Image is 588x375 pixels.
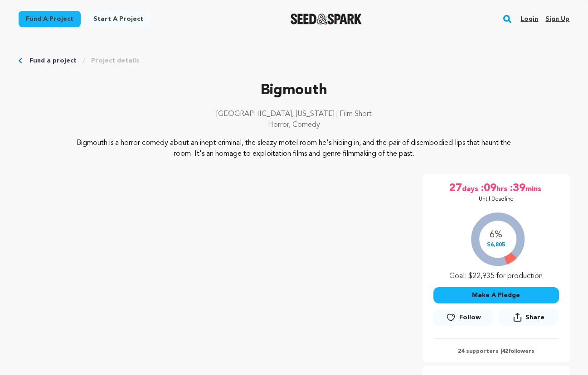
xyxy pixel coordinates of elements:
[520,12,538,26] a: Login
[19,80,570,101] p: Bigmouth
[29,56,77,65] a: Fund a project
[291,14,362,24] img: Seed&Spark Logo Dark Mode
[91,56,139,65] a: Project details
[502,349,508,354] span: 42
[19,120,570,130] p: Horror, Comedy
[525,181,543,196] span: mins
[509,181,525,196] span: :39
[459,313,481,322] span: Follow
[291,14,362,24] a: Seed&Spark Homepage
[499,309,559,329] span: Share
[433,287,559,303] button: Make A Pledge
[433,348,559,355] p: 24 supporters | followers
[496,181,509,196] span: hrs
[525,313,544,322] span: Share
[19,11,81,27] a: Fund a project
[479,196,514,203] p: Until Deadline
[480,181,496,196] span: :09
[545,12,569,26] a: Sign up
[499,309,559,326] button: Share
[19,109,570,120] p: [GEOGRAPHIC_DATA], [US_STATE] | Film Short
[449,181,462,196] span: 27
[19,56,570,65] div: Breadcrumb
[86,11,151,27] a: Start a project
[462,181,480,196] span: days
[433,309,493,326] a: Follow
[73,138,515,159] p: Bigmouth is a horror comedy about an inept criminal, the sleazy motel room he's hiding in, and th...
